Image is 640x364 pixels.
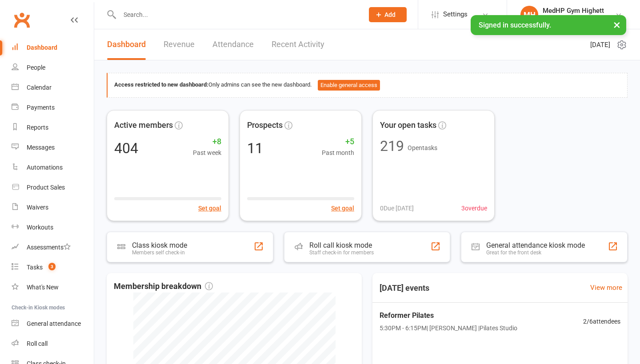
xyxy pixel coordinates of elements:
[117,8,357,21] input: Search...
[27,124,48,131] div: Reports
[520,6,538,24] div: MH
[193,135,221,148] span: +8
[12,98,94,118] a: Payments
[12,314,94,334] a: General attendance kiosk mode
[12,277,94,297] a: What's New
[27,144,55,151] div: Messages
[12,118,94,138] a: Reports
[609,15,625,34] button: ×
[12,38,94,58] a: Dashboard
[27,284,59,291] div: What's New
[408,144,437,151] span: Open tasks
[590,40,610,50] span: [DATE]
[380,323,517,333] span: 5:30PM - 6:15PM | [PERSON_NAME] | Pilates Studio
[380,119,436,132] span: Your open tasks
[107,29,146,60] a: Dashboard
[212,29,254,60] a: Attendance
[322,148,354,158] span: Past month
[27,340,48,347] div: Roll call
[380,203,414,213] span: 0 Due [DATE]
[590,282,622,293] a: View more
[114,80,620,91] div: Only admins can see the new dashboard.
[369,7,407,22] button: Add
[12,334,94,354] a: Roll call
[12,158,94,178] a: Automations
[12,58,94,78] a: People
[114,81,208,88] strong: Access restricted to new dashboard:
[114,141,138,155] div: 404
[372,280,436,296] h3: [DATE] events
[309,241,374,249] div: Roll call kiosk mode
[12,78,94,98] a: Calendar
[27,184,65,191] div: Product Sales
[193,148,221,158] span: Past week
[114,280,213,293] span: Membership breakdown
[12,218,94,237] a: Workouts
[164,29,195,60] a: Revenue
[132,241,187,249] div: Class kiosk mode
[27,224,53,231] div: Workouts
[461,203,487,213] span: 3 overdue
[486,241,585,249] div: General attendance kiosk mode
[27,84,52,91] div: Calendar
[198,203,221,213] button: Set goal
[27,44,57,51] div: Dashboard
[132,249,187,256] div: Members self check-in
[11,9,33,31] a: Clubworx
[114,119,173,132] span: Active members
[583,317,620,326] span: 2 / 6 attendees
[486,249,585,256] div: Great for the front desk
[247,119,283,132] span: Prospects
[27,320,81,327] div: General attendance
[12,138,94,158] a: Messages
[331,203,354,213] button: Set goal
[309,249,374,256] div: Staff check-in for members
[27,204,48,211] div: Waivers
[27,64,45,71] div: People
[27,104,55,111] div: Payments
[12,257,94,277] a: Tasks 3
[12,198,94,218] a: Waivers
[479,21,551,29] span: Signed in successfully.
[272,29,324,60] a: Recent Activity
[318,80,380,91] button: Enable general access
[27,264,43,271] div: Tasks
[247,141,263,155] div: 11
[322,135,354,148] span: +5
[380,310,517,321] span: Reformer Pilates
[384,11,396,18] span: Add
[27,164,63,171] div: Automations
[27,244,71,251] div: Assessments
[12,178,94,198] a: Product Sales
[543,7,604,15] div: MedHP Gym Highett
[543,15,604,23] div: MedHP
[12,237,94,257] a: Assessments
[443,4,468,24] span: Settings
[48,263,56,270] span: 3
[380,139,404,153] div: 219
